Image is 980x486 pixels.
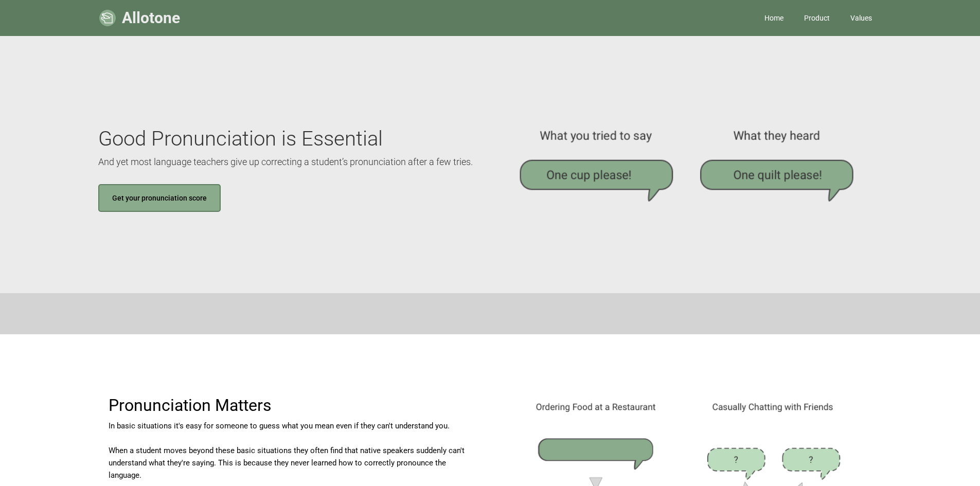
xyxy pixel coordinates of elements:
a: Values [840,3,882,33]
a: Product [794,3,840,33]
a: Get your pronunciation score [98,184,221,212]
a: Home [754,3,794,33]
h1: Good Pronunciation is Essential [98,127,383,150]
h2: Pronunciation Matters [109,396,480,415]
p: In basic situations it's easy for someone to guess what you mean even if they can't understand yo... [109,420,480,481]
p: And yet most language teachers give up correcting a student’s pronunciation after a few tries. [98,155,473,169]
div: Allotone [122,13,180,23]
